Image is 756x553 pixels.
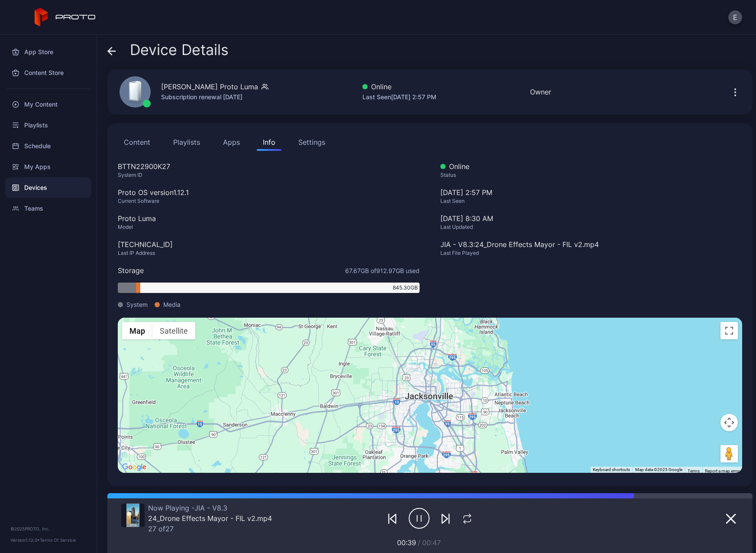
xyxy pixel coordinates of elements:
div: © 2025 PROTO, Inc. [10,525,86,532]
button: Drag Pegman onto the map to open Street View [720,445,738,462]
button: Settings [292,133,331,151]
a: Playlists [5,115,91,136]
span: 67.67 GB of 912.97 GB used [345,266,420,275]
div: [DATE] 2:57 PM [440,187,742,213]
div: Last File Played [440,250,742,257]
span: / [418,538,420,547]
a: Open this area in Google Maps (opens a new window) [120,462,149,473]
span: Version 1.12.0 • [10,537,40,543]
div: JIA - V8.3: 24_Drone Effects Mayor - FIL v2.mp4 [440,239,742,250]
div: Status [440,172,742,179]
button: Playlists [167,133,206,151]
a: Schedule [5,136,91,156]
div: Storage [118,265,144,276]
button: Show street map [122,322,152,339]
span: 00:47 [422,538,441,547]
div: Current Software [118,198,420,205]
a: Report a map error [705,468,740,473]
button: Map camera controls [720,414,738,431]
div: Info [263,137,275,147]
div: Settings [298,137,325,147]
button: Toggle fullscreen view [720,322,738,339]
div: [PERSON_NAME] Proto Luma [161,81,258,92]
a: Content Store [5,62,91,83]
div: 27 of 27 [148,524,272,533]
span: System [126,300,148,309]
span: JIA - V8.3 [191,504,227,512]
span: Media [163,300,181,309]
div: Last Updated [440,224,742,231]
div: [DATE] 8:30 AM [440,213,742,224]
div: 24_Drone Effects Mayor - FIL v2.mp4 [148,514,272,523]
div: Proto Luma [118,213,420,224]
span: 00:39 [397,538,416,547]
button: Show satellite imagery [152,322,195,339]
div: Owner [530,87,551,97]
div: Online [440,161,742,172]
div: System ID [118,172,420,179]
a: My Content [5,94,91,115]
a: My Apps [5,156,91,177]
div: BTTN22900K27 [118,161,420,172]
button: E [728,10,742,24]
div: Proto OS version 1.12.1 [118,187,420,198]
a: App Store [5,42,91,62]
span: Device Details [130,42,229,58]
span: Map data ©2025 Google [635,467,682,472]
div: Online [362,81,436,92]
div: Subscription renewal [DATE] [161,92,268,102]
button: Keyboard shortcuts [593,467,630,473]
a: Teams [5,198,91,219]
div: Last Seen [DATE] 2:57 PM [362,92,436,102]
img: Google [120,462,149,473]
div: Last IP Address [118,250,420,257]
button: Info [257,133,281,151]
div: Model [118,224,420,231]
a: Terms (opens in new tab) [688,468,700,473]
div: Now Playing [148,504,272,512]
div: Last Seen [440,198,742,205]
button: Content [118,133,156,151]
button: Apps [217,133,246,151]
span: 845.30 GB [393,284,418,292]
a: Devices [5,177,91,198]
div: [TECHNICAL_ID] [118,239,420,250]
a: Terms Of Service [40,537,76,543]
